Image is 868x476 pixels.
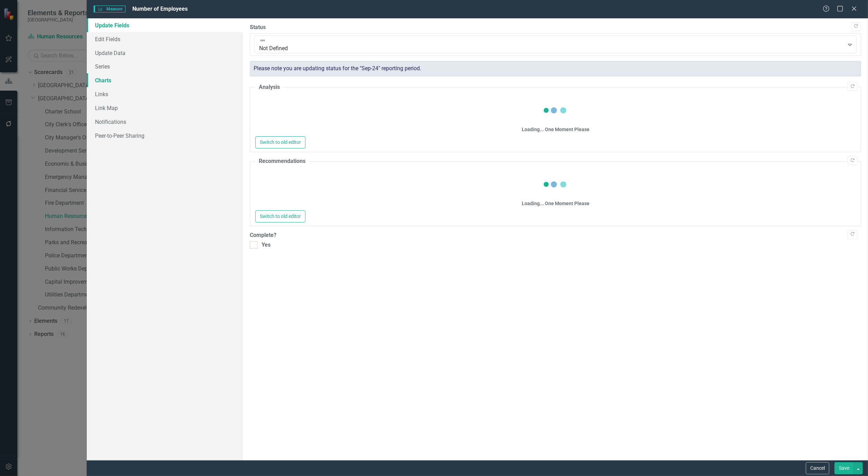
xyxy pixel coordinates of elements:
[87,101,243,115] a: Link Map
[250,24,861,31] label: Status
[250,231,861,239] label: Complete?
[87,18,243,32] a: Update Fields
[87,59,243,73] a: Series
[87,46,243,60] a: Update Data
[834,462,854,474] button: Save
[262,241,271,249] div: Yes
[255,136,305,148] button: Switch to old editor
[522,200,589,207] div: Loading... One Moment Please
[255,157,309,165] legend: Recommendations
[87,115,243,129] a: Notifications
[255,210,305,222] button: Switch to old editor
[132,6,188,12] span: Number of Employees
[250,61,861,76] div: Please note you are updating status for the "Sep-24" reporting period.
[87,87,243,101] a: Links
[259,37,266,44] img: Not Defined
[87,129,243,143] a: Peer-to-Peer Sharing
[87,32,243,46] a: Edit Fields
[87,73,243,87] a: Charts
[806,462,829,474] button: Cancel
[255,83,283,91] legend: Analysis
[94,6,125,12] span: Measure
[522,126,589,133] div: Loading... One Moment Please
